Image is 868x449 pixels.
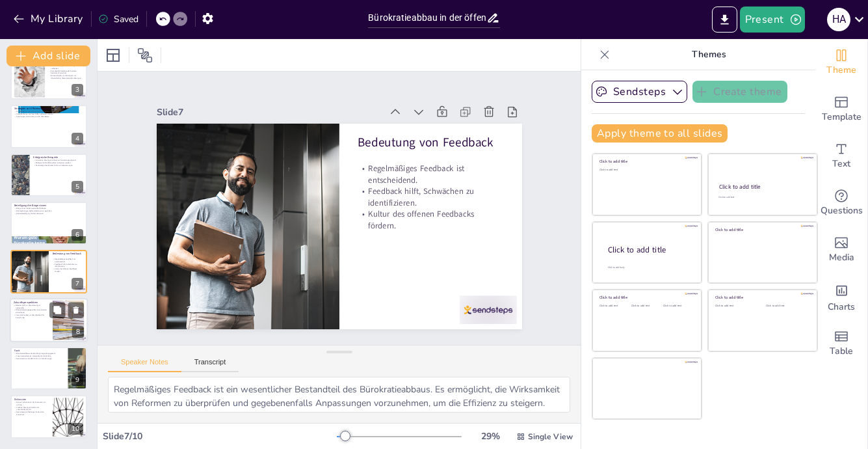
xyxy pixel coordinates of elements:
p: Kultur des offenen Feedbacks fördern. [358,208,504,231]
div: 10 [10,395,87,438]
button: Transcript [181,358,239,372]
div: 5 [72,181,83,193]
div: Click to add text [599,169,692,172]
p: Erfolgreiche Beispiele [33,156,83,159]
p: Beteiligung der Bürger:innen [14,204,83,208]
div: 9 [10,347,87,390]
p: Notwendigkeit von Strategien zur Überwindung dieser Herausforderungen. [49,74,83,79]
p: Zusammenarbeit ist notwendig für den Erfolg. [14,355,64,357]
p: Zusammenarbeit ist entscheidend für Fortschritte. [14,314,49,318]
p: Vereinfachung von Vorschriften reduziert Hürden. [14,113,83,116]
p: Kultur des offenen Feedbacks fördern. [53,268,83,273]
span: Table [830,344,853,359]
div: 10 [68,423,83,435]
p: Feedback hilft, Schwächen zu identifizieren. [53,263,83,267]
div: Add charts and graphs [815,273,867,320]
p: Fazit [14,349,64,353]
p: Bürokratieabbau erfordert langfristiges Engagement. [14,353,64,355]
p: Kreative Lösungen finden und voneinander lernen. [14,405,49,410]
p: Bedeutung von Feedback [53,252,83,256]
div: Click to add title [599,295,692,300]
div: Add ready made slides [815,86,867,133]
div: Click to add title [608,244,691,255]
div: Click to add text [663,305,692,308]
button: Add slide [7,46,90,66]
div: Add images, graphics, shapes or video [815,226,867,273]
input: Insert title [368,8,486,27]
button: Create theme [692,81,787,103]
span: Position [137,48,153,63]
p: Komplexität bestehender Systeme behindert Fortschritt. [49,70,83,74]
p: Bedeutung von Feedback [358,134,504,151]
span: Media [829,251,854,265]
textarea: Regelmäßiges Feedback ist ein wesentlicher Bestandteil des Bürokratieabbaus. Es ermöglicht, die W... [108,377,570,413]
div: H A [827,8,850,31]
div: Saved [98,13,138,25]
div: Click to add text [715,305,756,308]
div: https://cdn.sendsteps.com/images/logo/sendsteps_logo_white.pnghttps://cdn.sendsteps.com/images/lo... [10,250,87,293]
p: Gemeinsames Überlegen fördert den Fortschritt. [14,411,49,415]
button: Export to PowerPoint [712,7,737,33]
p: Bürger:innen haben wertvolle Einblicke. [14,208,83,210]
button: Apply theme to all slides [592,124,728,143]
span: Single View [528,431,573,442]
p: Regelmäßiges Feedback ist entscheidend. [53,258,83,263]
div: 4 [72,133,83,144]
div: Click to add body [608,265,690,269]
button: Delete Slide [68,302,84,318]
p: Offene Haltung gegenüber Innovationen einnehmen. [14,308,49,313]
div: Click to add title [715,295,808,300]
p: Digitalisierung kann Prozesse automatisieren. [14,111,83,113]
div: Slide 7 [157,106,382,118]
div: 29 % [475,430,506,442]
p: Technologischer Einsatz führt zu Verbesserungen. [33,164,83,167]
p: Schulungen sind wichtig für die Mitarbeiter. [14,115,83,118]
div: 8 [72,326,84,338]
div: https://cdn.sendsteps.com/images/logo/sendsteps_logo_white.pnghttps://cdn.sendsteps.com/images/lo... [10,105,87,148]
div: 3 [72,84,83,96]
div: Click to add text [599,305,629,308]
p: Widerstand gegen Veränderungen ist weit verbreitet. [49,64,83,69]
span: Template [822,110,861,124]
p: Themes [615,39,802,70]
span: Theme [826,63,856,77]
p: Aktive Teilnahme an der Diskussion ist wichtig. [14,401,49,405]
p: Rückmeldungen helfen, Reformen zu gestalten. [14,210,83,212]
span: Text [832,157,850,171]
div: Click to add title [719,183,806,191]
div: Add text boxes [815,133,867,180]
div: https://cdn.sendsteps.com/images/logo/sendsteps_logo_white.pnghttps://cdn.sendsteps.com/images/lo... [10,202,87,245]
div: Click to add text [766,305,807,308]
div: 7 [72,278,83,290]
p: Feedback hilft, Schwächen zu identifizieren. [358,186,504,209]
p: Diskussion [14,398,49,401]
p: Aktive Beteiligung fördert Vertrauen. [14,212,83,215]
p: Regelmäßiges Feedback ist entscheidend. [358,163,504,186]
div: Add a table [815,320,867,367]
button: Sendsteps [592,81,687,103]
div: Change the overall theme [815,39,867,86]
p: Bereitschaft zur Veränderung ist notwendig. [14,304,49,308]
p: Innovative Lösungen reduzieren Verwaltungsaufwand. [33,159,83,161]
div: Click to add title [715,227,808,232]
button: Duplicate Slide [49,302,65,318]
button: H A [827,7,850,33]
div: Layout [103,45,124,66]
button: Present [740,7,805,33]
p: Gemeinsames Handeln führt zu Veränderungen. [14,357,64,360]
span: Questions [821,204,863,218]
div: https://cdn.sendsteps.com/images/logo/sendsteps_logo_white.pnghttps://cdn.sendsteps.com/images/lo... [10,298,88,342]
p: Strategien zur Effizienzsteigerung [14,107,83,111]
button: Speaker Notes [108,358,181,372]
p: Erfolgreiche Modelle sollten analysiert werden. [33,161,83,164]
button: My Library [10,8,88,29]
div: Slide 7 / 10 [103,430,337,442]
div: Get real-time input from your audience [815,180,867,226]
div: Click to add text [718,196,805,199]
p: Zukunftsperspektiven [14,300,49,304]
div: Click to add title [599,159,692,164]
div: 3 [10,57,87,100]
div: 9 [72,374,83,386]
span: Charts [828,300,855,314]
div: 6 [72,229,83,241]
